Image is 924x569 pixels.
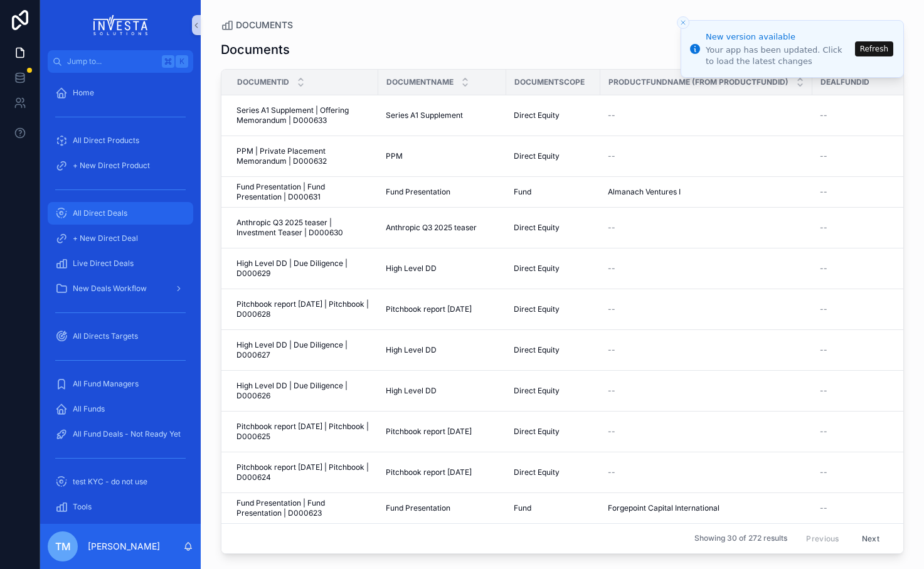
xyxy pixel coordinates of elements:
[608,345,805,355] a: --
[608,187,805,197] a: Almanach Ventures I
[48,325,193,348] a: All Directs Targets
[514,345,560,355] span: Direct Equity
[386,187,499,197] a: Fund Presentation
[48,227,193,250] a: + New Direct Deal
[386,467,472,477] span: Pitchbook report [DATE]
[40,73,201,524] div: scrollable content
[514,386,560,396] span: Direct Equity
[236,146,371,166] a: PPM | Private Placement Memorandum | D000632
[73,331,138,341] span: All Directs Targets
[820,304,899,314] a: --
[608,304,805,314] a: --
[820,187,827,197] span: --
[608,386,805,396] a: --
[820,223,899,233] a: --
[514,77,585,87] span: DocumentScope
[386,151,403,161] span: PPM
[820,386,827,396] span: --
[706,31,851,43] div: New version available
[236,381,371,401] a: High Level DD | Due Diligence | D000626
[386,345,437,355] span: High Level DD
[514,223,560,233] span: Direct Equity
[820,503,899,513] a: --
[514,187,531,197] span: Fund
[820,187,899,197] a: --
[820,345,899,355] a: --
[514,427,560,437] span: Direct Equity
[236,462,371,482] a: Pitchbook report [DATE] | Pitchbook | D000624
[48,252,193,275] a: Live Direct Deals
[48,471,193,493] a: test KYC - do not use
[706,45,851,67] div: Your app has been updated. Click to load the latest changes
[386,345,499,355] a: High Level DD
[237,77,289,87] span: DocumentID
[608,345,615,355] span: --
[608,77,789,87] span: ProductFundName (from ProductFundID)
[608,503,805,513] a: Forgepoint Capital International
[608,187,681,197] span: Almanach Ventures I
[820,304,827,314] span: --
[608,110,805,120] a: --
[608,110,615,120] span: --
[608,263,615,274] span: --
[514,263,560,274] span: Direct Equity
[608,304,615,314] span: --
[48,129,193,152] a: All Direct Products
[853,529,888,548] button: Next
[48,82,193,104] a: Home
[820,345,827,355] span: --
[236,299,371,319] a: Pitchbook report [DATE] | Pitchbook | D000628
[514,467,593,477] a: Direct Equity
[820,503,827,513] span: --
[48,50,193,73] button: Jump to...K
[386,263,499,274] a: High Level DD
[73,379,139,389] span: All Fund Managers
[608,427,805,437] a: --
[820,263,899,274] a: --
[236,422,371,442] a: Pitchbook report [DATE] | Pitchbook | D000625
[386,187,450,197] span: Fund Presentation
[386,263,437,274] span: High Level DD
[67,56,157,66] span: Jump to...
[820,467,899,477] a: --
[386,503,499,513] a: Fund Presentation
[93,15,148,35] img: App logo
[608,151,805,161] a: --
[236,340,371,360] a: High Level DD | Due Diligence | D000627
[514,427,593,437] a: Direct Equity
[386,467,499,477] a: Pitchbook report [DATE]
[236,218,371,238] a: Anthropic Q3 2025 teaser | Investment Teaser | D000630
[820,151,899,161] a: --
[820,427,899,437] a: --
[48,398,193,420] a: All Funds
[73,502,92,512] span: Tools
[73,136,139,146] span: All Direct Products
[236,19,293,31] span: DOCUMENTS
[514,110,593,120] a: Direct Equity
[694,534,787,544] span: Showing 30 of 272 results
[386,427,472,437] span: Pitchbook report [DATE]
[236,498,371,518] a: Fund Presentation | Fund Presentation | D000623
[820,467,827,477] span: --
[73,88,94,98] span: Home
[73,284,147,294] span: New Deals Workflow
[608,386,615,396] span: --
[820,427,827,437] span: --
[514,151,593,161] a: Direct Equity
[386,304,499,314] a: Pitchbook report [DATE]
[820,77,869,87] span: DealFundID
[514,187,593,197] a: Fund
[514,304,560,314] span: Direct Equity
[48,373,193,395] a: All Fund Managers
[48,154,193,177] a: + New Direct Product
[820,110,827,120] span: --
[608,467,805,477] a: --
[236,105,371,125] span: Series A1 Supplement | Offering Memorandum | D000633
[48,496,193,518] a: Tools
[73,258,134,269] span: Live Direct Deals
